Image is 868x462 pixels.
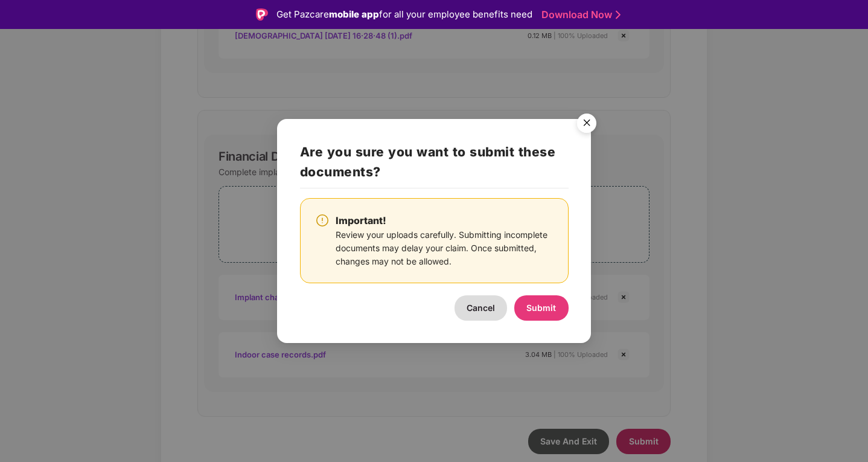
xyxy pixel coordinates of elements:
[514,295,569,321] button: Submit
[616,8,621,21] img: Stroke
[256,8,268,21] img: Logo
[336,213,554,228] div: Important!
[336,228,554,268] div: Review your uploads carefully. Submitting incomplete documents may delay your claim. Once submitt...
[315,213,330,228] img: svg+xml;base64,PHN2ZyBpZD0iV2FybmluZ18tXzI0eDI0IiBkYXRhLW5hbWU9Ildhcm5pbmcgLSAyNHgyNCIgeG1sbnM9Im...
[455,295,507,321] button: Cancel
[526,303,556,313] span: Submit
[300,141,569,188] h2: Are you sure you want to submit these documents?
[276,7,532,22] div: Get Pazcare for all your employee benefits need
[329,8,379,20] strong: mobile app
[541,8,617,21] a: Download Now
[570,108,604,142] img: svg+xml;base64,PHN2ZyB4bWxucz0iaHR0cDovL3d3dy53My5vcmcvMjAwMC9zdmciIHdpZHRoPSI1NiIgaGVpZ2h0PSI1Ni...
[570,107,602,140] button: Close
